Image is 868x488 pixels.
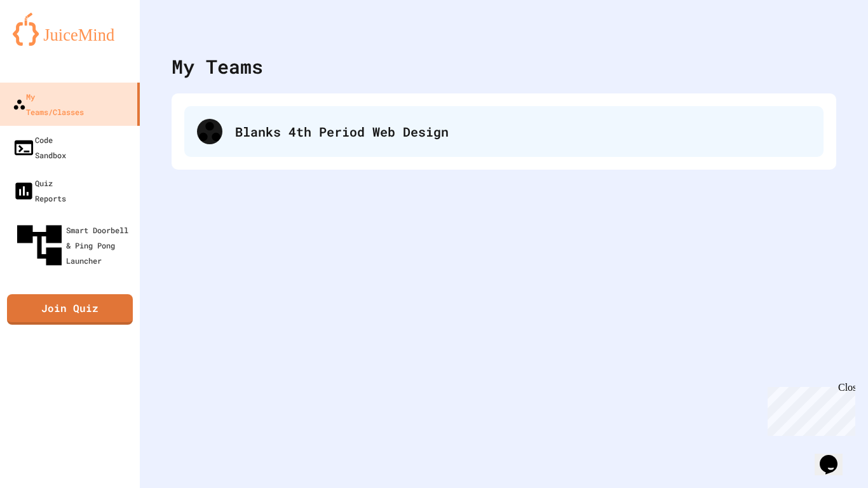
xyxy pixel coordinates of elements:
div: Code Sandbox [13,132,66,163]
div: Quiz Reports [13,175,66,206]
div: Blanks 4th Period Web Design [184,106,824,157]
img: logo-orange.svg [13,13,127,46]
iframe: chat widget [763,382,855,436]
iframe: chat widget [815,437,855,475]
div: Chat with us now!Close [5,5,88,81]
a: Join Quiz [7,294,133,325]
div: Blanks 4th Period Web Design [235,122,811,141]
div: My Teams [172,52,263,81]
div: Smart Doorbell & Ping Pong Launcher [13,219,135,272]
div: My Teams/Classes [13,89,84,119]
